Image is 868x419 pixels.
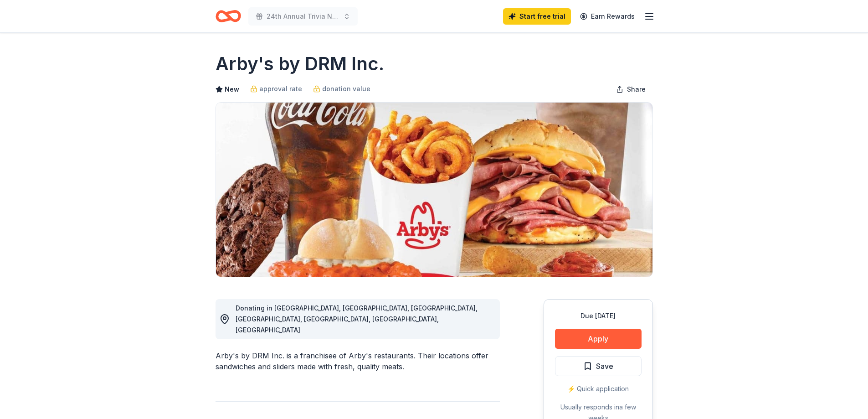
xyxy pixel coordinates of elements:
h1: Arby's by DRM Inc. [216,51,384,77]
img: Image for Arby's by DRM Inc. [216,103,652,277]
span: Save [596,360,613,372]
button: 24th Annual Trivia Night [248,7,358,26]
button: Save [555,356,642,376]
a: Start free trial [503,8,571,25]
a: approval rate [250,83,302,94]
span: Donating in [GEOGRAPHIC_DATA], [GEOGRAPHIC_DATA], [GEOGRAPHIC_DATA], [GEOGRAPHIC_DATA], [GEOGRAPH... [236,304,478,334]
button: Share [609,80,653,98]
span: approval rate [259,83,302,94]
div: ⚡️ Quick application [555,383,642,394]
button: Apply [555,329,642,349]
div: Arby's by DRM Inc. is a franchisee of Arby's restaurants. Their locations offer sandwiches and sl... [216,350,500,372]
a: Home [216,5,241,27]
span: donation value [322,83,370,94]
span: Share [627,84,646,95]
div: Due [DATE] [555,310,642,321]
a: Earn Rewards [575,8,640,25]
span: 24th Annual Trivia Night [267,11,339,22]
a: donation value [313,83,370,94]
span: New [225,84,239,95]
